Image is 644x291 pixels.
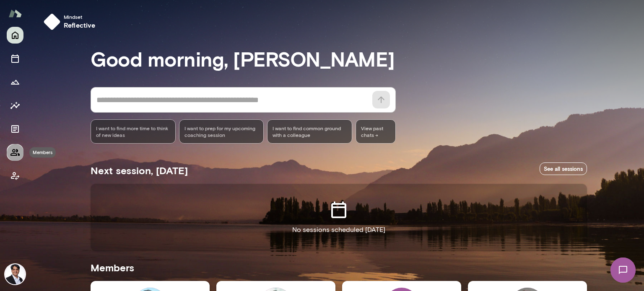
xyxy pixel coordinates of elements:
[44,13,60,30] img: mindset
[7,97,23,114] button: Insights
[8,5,22,21] img: Mento
[7,27,23,44] button: Home
[29,147,56,158] div: Members
[91,261,587,274] h5: Members
[91,47,587,70] h3: Good morning, [PERSON_NAME]
[96,125,170,138] span: I want to find more time to think of new ideas
[91,164,188,177] h5: Next session, [DATE]
[540,162,587,175] a: See all sessions
[184,125,259,138] span: I want to prep for my upcoming coaching session
[267,119,352,144] div: I want to find common ground with a colleague
[179,119,264,144] div: I want to prep for my upcoming coaching session
[7,144,23,161] button: Members
[7,167,23,184] button: Client app
[5,264,25,284] img: Raj Manghani
[273,125,347,138] span: I want to find common ground with a colleague
[64,13,96,20] span: Mindset
[91,119,176,144] div: I want to find more time to think of new ideas
[292,225,385,235] p: No sessions scheduled [DATE]
[64,20,96,30] h6: reflective
[356,119,396,144] span: View past chats ->
[7,50,23,67] button: Sessions
[40,10,102,33] button: Mindsetreflective
[7,121,23,137] button: Documents
[7,74,23,90] button: Growth Plan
